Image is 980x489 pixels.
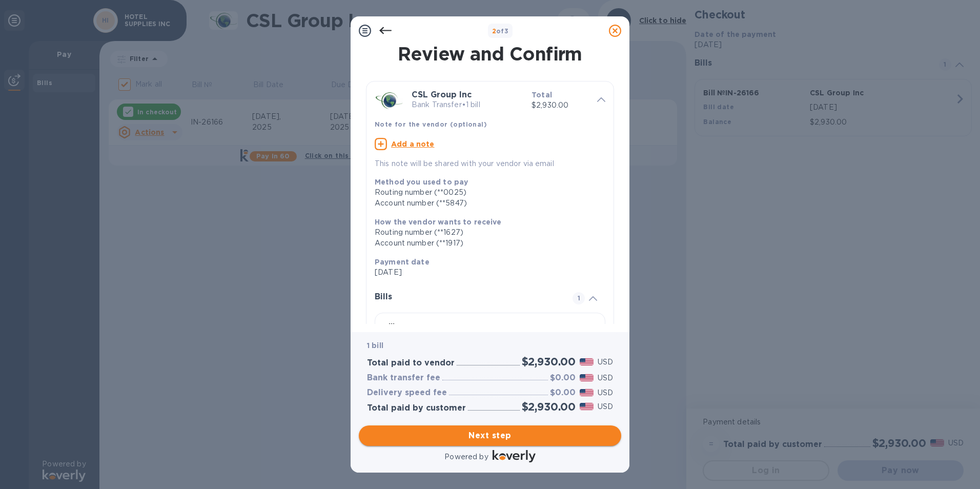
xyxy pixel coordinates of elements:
[375,313,605,370] button: Bill №IN-26166CSL Group Inc
[367,373,440,383] h3: Bank transfer fee
[367,403,466,413] h3: Total paid by customer
[522,400,576,413] h2: $2,930.00
[375,292,560,302] h3: Bills
[550,373,576,383] h3: $0.00
[375,238,597,249] div: Account number (**1917)
[412,99,523,110] p: Bank Transfer • 1 bill
[580,389,594,396] img: USD
[412,90,472,99] b: CSL Group Inc
[444,452,488,462] p: Powered by
[375,90,605,169] div: CSL Group IncBank Transfer•1 billTotal$2,930.00Note for the vendor (optional)Add a noteThis note ...
[492,27,509,35] b: of 3
[375,218,502,226] b: How the vendor wants to receive
[367,388,447,398] h3: Delivery speed fee
[580,403,594,410] img: USD
[598,401,613,412] p: USD
[493,450,536,462] img: Logo
[375,120,487,128] b: Note for the vendor (optional)
[359,425,621,446] button: Next step
[375,158,605,169] p: This note will be shared with your vendor via email
[375,187,597,198] div: Routing number (**0025)
[367,430,613,442] span: Next step
[598,373,613,383] p: USD
[580,374,594,381] img: USD
[364,43,616,65] h1: Review and Confirm
[375,258,430,266] b: Payment date
[550,388,576,398] h3: $0.00
[598,388,613,398] p: USD
[522,355,576,368] h2: $2,930.00
[580,358,594,365] img: USD
[532,100,589,111] p: $2,930.00
[367,358,455,368] h3: Total paid to vendor
[598,357,613,368] p: USD
[471,321,554,332] p: CSL Group Inc
[391,140,435,148] u: Add a note
[383,321,466,332] p: Bill № IN-26166
[492,27,496,35] span: 2
[375,227,597,238] div: Routing number (**1627)
[532,91,552,99] b: Total
[367,341,383,350] b: 1 bill
[375,178,468,186] b: Method you used to pay
[375,267,597,278] p: [DATE]
[573,292,585,304] span: 1
[375,198,597,209] div: Account number (**5847)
